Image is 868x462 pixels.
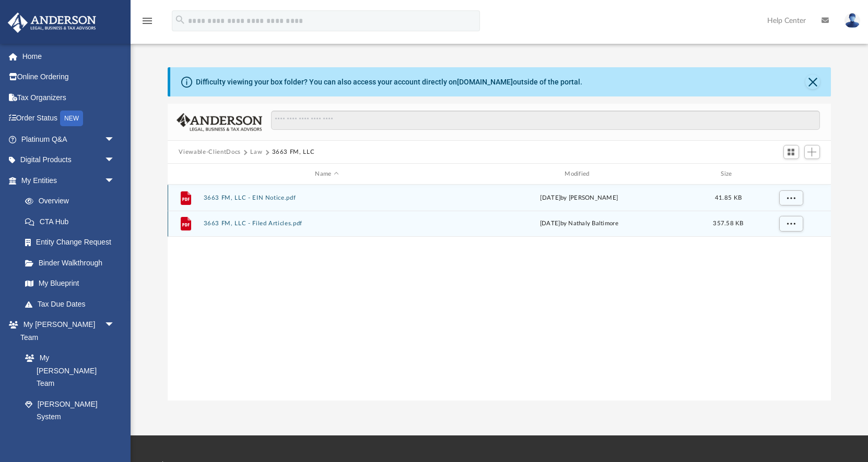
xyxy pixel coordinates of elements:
i: menu [141,15,154,27]
a: Platinum Q&Aarrow_drop_down [7,129,131,150]
button: Viewable-ClientDocs [179,148,240,157]
a: My Entitiesarrow_drop_down [7,170,131,191]
button: 3663 FM, LLC [272,148,315,157]
a: [DOMAIN_NAME] [457,78,513,86]
a: Tax Due Dates [15,294,131,314]
img: Anderson Advisors Platinum Portal [5,13,99,33]
button: Law [250,148,262,157]
a: Digital Productsarrow_drop_down [7,150,131,171]
div: Modified [455,169,702,179]
a: Tax Organizers [7,87,131,108]
a: Entity Change Request [15,232,131,253]
button: 3663 FM, LLC - Filed Articles.pdf [203,220,451,227]
a: Binder Walkthrough [15,252,131,273]
span: 357.58 KB [713,221,743,226]
span: 41.85 KB [715,195,742,201]
a: [PERSON_NAME] System [15,394,125,427]
a: My [PERSON_NAME] Team [15,348,120,394]
div: [DATE] by [PERSON_NAME] [455,193,703,203]
span: arrow_drop_down [104,150,125,171]
div: Name [203,169,450,179]
a: CTA Hub [15,211,131,232]
span: arrow_drop_down [104,314,125,336]
button: More options [779,216,803,232]
a: My [PERSON_NAME] Teamarrow_drop_down [7,314,125,348]
a: Online Ordering [7,67,131,88]
input: Search files and folders [271,111,819,130]
span: arrow_drop_down [104,129,125,150]
button: Add [804,145,820,160]
a: Home [7,46,131,67]
button: Switch to Grid View [783,145,799,160]
div: Size [707,169,749,179]
div: Difficulty viewing your box folder? You can also access your account directly on outside of the p... [196,77,582,88]
i: search [174,14,186,26]
a: My Blueprint [15,273,125,294]
div: id [754,169,827,179]
span: [DATE] [540,221,560,226]
a: Overview [15,191,131,212]
div: grid [168,185,831,401]
button: 3663 FM, LLC - EIN Notice.pdf [203,194,451,201]
a: Order StatusNEW [7,108,131,129]
img: User Pic [844,13,860,28]
span: arrow_drop_down [104,170,125,191]
div: NEW [60,111,83,126]
div: id [172,169,198,179]
div: by Nathaly Baltimore [455,219,703,228]
button: Close [805,75,820,89]
a: menu [141,20,154,27]
button: More options [779,190,803,206]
